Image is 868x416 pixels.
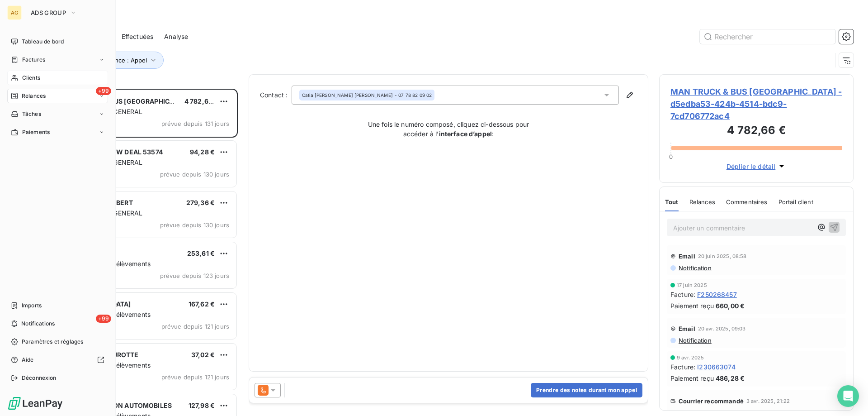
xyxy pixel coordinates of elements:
span: prévue depuis 130 jours [160,171,229,178]
span: prévue depuis 121 jours [161,323,229,330]
span: 20 juin 2025, 08:58 [698,253,747,259]
span: Commentaires [726,198,768,206]
span: 0 [669,153,673,160]
span: Courrier recommandé [679,397,744,405]
span: +99 [96,315,111,323]
span: Notification [678,264,712,272]
span: ADS GROUP [31,9,66,16]
span: Clients [22,74,40,82]
span: 127,98 € [189,402,215,409]
p: Une fois le numéro composé, cliquez ci-dessous pour accéder à l’ : [358,120,539,139]
button: Déplier le détail [724,161,789,172]
span: Portail client [778,198,813,206]
span: Paiement reçu [670,301,714,311]
span: Paiement reçu [670,373,714,383]
span: prévue depuis 121 jours [161,373,229,381]
input: Rechercher [700,29,835,44]
h3: 4 782,66 € [670,122,842,140]
span: SARL ROUSSILLON AUTOMOBILES [64,402,172,409]
button: Prendre des notes durant mon appel [531,383,642,397]
span: Tableau de bord [22,38,64,46]
span: Paiements [22,128,50,136]
label: Contact : [260,91,292,100]
span: Déconnexion [22,374,57,382]
span: 4 782,66 € [184,97,219,105]
img: Logo LeanPay [7,396,63,411]
strong: interface d’appel [439,130,492,138]
span: 660,00 € [716,301,745,311]
span: Notifications [21,320,55,328]
span: 167,62 € [189,300,215,308]
span: MAN TRUCK & BUS [GEOGRAPHIC_DATA] - d5edba53-424b-4514-bdc9-7cd706772ac4 [670,86,842,122]
span: Email [679,325,695,332]
span: 37,02 € [191,351,215,359]
span: Tâches [22,110,41,118]
span: 253,61 € [187,249,215,257]
span: 20 avr. 2025, 09:03 [698,326,746,331]
span: Paramètres et réglages [22,338,83,346]
span: Catia [PERSON_NAME] [PERSON_NAME] [302,92,393,98]
span: 486,28 € [716,373,745,383]
span: Aide [22,356,34,364]
span: +99 [96,87,111,95]
a: Aide [7,353,108,367]
span: Relances [22,92,46,100]
span: Factures [22,56,45,64]
span: Effectuées [122,32,154,41]
span: 3 avr. 2025, 21:22 [746,398,790,404]
span: Déplier le détail [726,162,776,171]
div: AG [7,5,22,20]
span: Analyse [164,32,188,41]
span: prévue depuis 131 jours [161,120,229,127]
span: Email [679,253,695,260]
span: Tout [665,198,679,206]
span: F250268457 [697,290,737,299]
span: Facture : [670,362,695,372]
span: 279,36 € [186,199,215,206]
span: Imports [22,301,42,310]
span: Notification [678,337,712,344]
span: 9 avr. 2025 [677,355,704,360]
div: grid [43,89,238,416]
span: Relances [689,198,715,206]
span: Facture : [670,290,695,299]
div: - 07 78 82 09 02 [302,92,432,98]
div: Open Intercom Messenger [837,385,859,407]
span: prévue depuis 130 jours [160,221,229,229]
span: prévue depuis 123 jours [160,272,229,279]
span: MAN TRUCK & BUS [GEOGRAPHIC_DATA] [64,97,191,105]
span: 17 juin 2025 [677,282,707,288]
span: I230663074 [697,362,736,372]
span: 94,28 € [190,148,215,156]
